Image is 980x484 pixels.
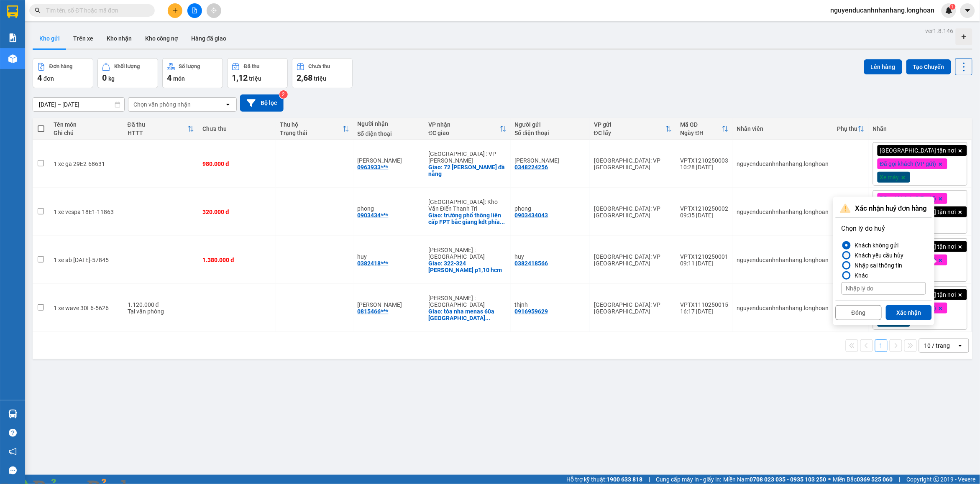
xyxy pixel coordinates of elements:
[737,125,829,132] div: Nhân viên
[957,342,964,349] svg: open
[873,125,967,132] div: Nhãn
[945,7,953,14] img: icon-new-feature
[899,475,901,484] span: |
[681,205,729,212] div: VPTX1210250002
[8,410,17,418] img: warehouse-icon
[54,160,119,167] div: 1 xe ga 29E2-68631
[54,305,119,311] div: 1 xe wave 30L6-5626
[737,257,829,263] div: nguyenducanhnhanhang.longhoan
[676,118,733,140] th: Toggle SortBy
[428,295,507,308] div: [PERSON_NAME] : [GEOGRAPHIC_DATA]
[857,476,893,483] strong: 0369 525 060
[280,121,342,128] div: Thu hộ
[515,157,586,164] div: vũ văn cảnh
[358,253,420,260] div: huy
[594,121,665,128] div: VP gửi
[836,305,882,320] button: Đóng
[114,64,140,69] div: Khối lượng
[187,3,202,18] button: file-add
[428,150,507,164] div: [GEOGRAPHIC_DATA] : VP [PERSON_NAME]
[606,476,642,483] strong: 1900 633 818
[515,301,586,308] div: thịnh
[924,341,950,350] div: 10 / trang
[934,476,939,482] span: copyright
[202,209,271,215] div: 320.000 đ
[9,448,17,456] span: notification
[681,130,722,136] div: Ngày ĐH
[500,219,505,225] span: ...
[8,54,17,63] img: warehouse-icon
[875,339,888,352] button: 1
[737,305,829,311] div: nguyenducanhnhanhang.longhoan
[829,478,831,481] span: ⚪️
[167,73,171,83] span: 4
[179,64,200,69] div: Số lượng
[681,121,722,128] div: Mã GD
[880,160,937,168] span: Đã gọi khách (VP gửi)
[162,58,223,88] button: Số lượng4món
[485,315,490,321] span: ...
[515,308,548,315] div: 0916959629
[594,130,665,136] div: ĐC lấy
[681,301,729,308] div: VPTX1110250015
[240,94,284,112] button: Bộ lọc
[950,4,956,10] sup: 1
[750,476,826,483] strong: 0708 023 035 - 0935 103 250
[128,121,188,128] div: Đã thu
[566,475,642,484] span: Hỗ trợ kỹ thuật:
[297,73,312,83] span: 2,68
[737,160,829,167] div: nguyenducanhnhanhang.longhoan
[906,59,951,74] button: Tạo Chuyến
[54,121,119,128] div: Tên món
[836,199,932,218] div: Xác nhận huỷ đơn hàng
[428,164,507,177] div: Giao: 72 nguyễn lê hòa xuân cẩm lệ đà nẵng
[138,28,184,48] button: Kho công nợ
[100,28,138,48] button: Kho nhận
[202,125,271,132] div: Chưa thu
[8,33,17,42] img: solution-icon
[128,130,188,136] div: HTTT
[172,8,178,13] span: plus
[46,6,145,15] input: Tìm tên, số ĐT hoặc mã đơn
[123,118,199,140] th: Toggle SortBy
[428,212,507,225] div: Giao: trường phổ thông liên cấp FPT bắc giang kdt phía nam trần phú tp bắc giang
[864,59,902,74] button: Lên hàng
[951,4,954,10] span: 1
[33,28,67,48] button: Kho gửi
[852,270,868,280] div: Khác
[67,28,100,48] button: Trên xe
[515,121,586,128] div: Người gửi
[656,475,722,484] span: Cung cấp máy in - giấy in:
[202,160,271,167] div: 980.000 đ
[590,118,676,140] th: Toggle SortBy
[244,64,259,69] div: Đã thu
[833,118,869,140] th: Toggle SortBy
[173,75,185,82] span: món
[225,101,231,108] svg: open
[202,257,271,263] div: 1.380.000 đ
[837,125,858,132] div: Phụ thu
[852,260,903,270] div: Nhập sai thông tin
[681,308,729,315] div: 16:17 [DATE]
[192,8,197,13] span: file-add
[956,28,972,45] div: Tạo kho hàng mới
[54,130,119,136] div: Ghi chú
[515,164,548,171] div: 0348224256
[594,253,672,267] div: [GEOGRAPHIC_DATA]: VP [GEOGRAPHIC_DATA]
[880,173,899,181] span: Xe máy
[54,257,119,263] div: 1 xe ab 29AD-57845
[168,3,182,18] button: plus
[358,120,420,127] div: Người nhận
[594,157,672,171] div: [GEOGRAPHIC_DATA]: VP [GEOGRAPHIC_DATA]
[358,205,420,212] div: phong
[279,90,288,99] sup: 2
[37,73,42,83] span: 4
[842,282,926,295] input: Nhập lý do
[49,64,72,69] div: Đơn hàng
[515,260,548,267] div: 0382418566
[833,475,893,484] span: Miền Bắc
[428,130,500,136] div: ĐC giao
[880,147,956,154] span: [GEOGRAPHIC_DATA] tận nơi
[292,58,353,88] button: Chưa thu2,68 triệu
[842,224,926,234] p: Chọn lý do huỷ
